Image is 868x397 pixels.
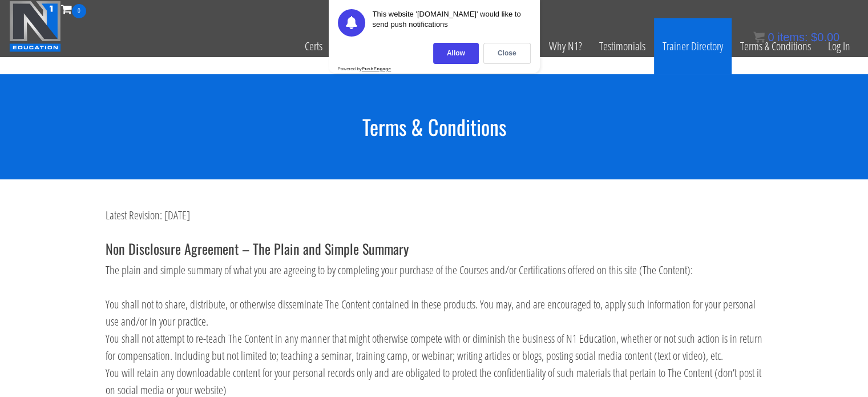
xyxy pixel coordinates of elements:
span: items: [777,31,808,43]
bdi: 0.00 [811,31,839,43]
span: 0 [72,4,86,18]
img: n1-education [9,1,61,52]
a: Log In [819,18,859,74]
span: $ [811,31,817,43]
div: This website '[DOMAIN_NAME]' would like to send push notifications [373,9,531,37]
a: 0 items: $0.00 [753,31,839,43]
a: Terms & Conditions [732,18,819,74]
a: Testimonials [591,18,654,74]
div: Allow [433,43,479,64]
p: The plain and simple summary of what you are agreeing to by completing your purchase of the Cours... [106,262,763,279]
a: 0 [61,1,86,17]
span: 0 [768,31,774,43]
div: Powered by [338,66,391,71]
strong: PushEngage [362,66,391,71]
a: Why N1? [540,18,591,74]
h3: Non Disclosure Agreement – The Plain and Simple Summary [106,241,763,256]
a: Trainer Directory [654,18,732,74]
a: Certs [296,18,331,74]
p: Latest Revision: [DATE] [106,207,763,224]
div: Close [483,43,531,64]
img: icon11.png [753,31,765,43]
